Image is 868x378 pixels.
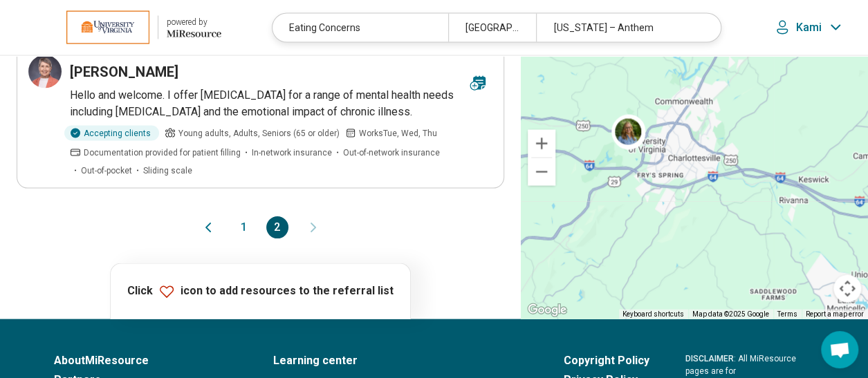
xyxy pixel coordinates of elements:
a: University of Virginiapowered by [22,11,221,44]
span: Map data ©2025 Google [692,310,769,318]
h3: [PERSON_NAME] [70,62,178,82]
button: Previous page [200,216,216,238]
span: Out-of-network insurance [343,147,440,159]
button: 2 [266,216,288,238]
button: Zoom out [528,158,555,186]
button: 1 [233,216,255,238]
a: Copyright Policy [564,352,649,369]
span: Young adults, Adults, Seniors (65 or older) [178,127,340,140]
div: Eating Concerns [273,14,448,42]
span: Documentation provided for patient filling [84,147,241,159]
button: Next page [305,216,322,238]
p: Kami [796,21,822,35]
a: Terms (opens in new tab) [777,310,797,318]
p: Hello and welcome. I offer [MEDICAL_DATA] for a range of mental health needs including [MEDICAL_D... [70,87,492,120]
div: [US_STATE] – Anthem [536,14,712,42]
span: DISCLAIMER [685,354,734,363]
p: Click icon to add resources to the referral list [127,283,394,300]
button: Zoom in [528,130,555,158]
span: Sliding scale [143,164,192,177]
div: Open chat [821,331,858,368]
div: [GEOGRAPHIC_DATA], [GEOGRAPHIC_DATA] [448,14,536,42]
img: Google [524,301,570,319]
div: Accepting clients [64,126,159,141]
a: AboutMiResource [54,352,237,369]
span: Out-of-pocket [81,164,132,177]
a: Learning center [273,352,528,369]
span: Works Tue, Wed, Thu [359,127,437,140]
button: Keyboard shortcuts [622,310,684,319]
a: Report a map error [806,310,864,318]
div: powered by [167,16,221,28]
img: University of Virginia [66,11,149,44]
span: In-network insurance [252,147,332,159]
button: Map camera controls [833,275,861,303]
a: Open this area in Google Maps (opens a new window) [524,301,570,319]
